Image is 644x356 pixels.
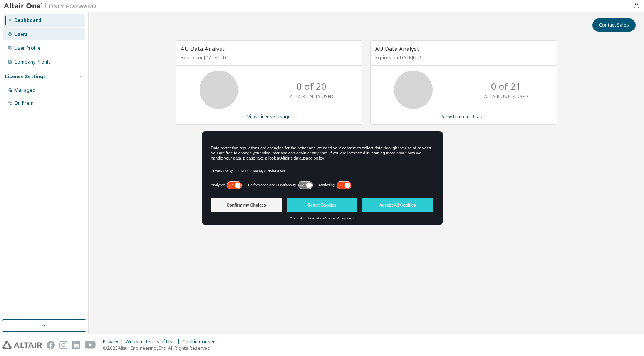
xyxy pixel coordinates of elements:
button: Contact Sales [592,18,636,32]
img: youtube.svg [85,341,96,349]
div: User Profile [14,45,40,51]
div: Cookie Consent [182,339,222,345]
p: © 2025 Altair Engineering, Inc. All Rights Reserved. [103,345,222,351]
div: License Settings [5,74,46,80]
p: 0 of 21 [491,80,521,93]
div: Website Terms of Use [126,339,182,345]
img: altair_logo.svg [2,341,42,349]
p: Expires on [DATE] UTC [181,54,356,61]
span: AU Data Analyst [375,45,419,52]
span: AU Data Analyst [181,45,225,52]
div: Managed [14,87,35,93]
p: ALTAIR UNITS USED [290,93,334,100]
img: linkedin.svg [72,341,80,349]
div: Privacy [103,339,126,345]
p: Expires on [DATE] UTC [375,54,550,61]
div: Company Profile [14,59,51,65]
img: facebook.svg [47,341,55,349]
div: Dashboard [14,17,41,24]
a: View License Usage [442,113,485,120]
img: instagram.svg [59,341,67,349]
div: On Prem [14,100,34,106]
img: Altair One [4,2,100,10]
p: ALTAIR UNITS USED [484,93,528,100]
div: Users [14,31,28,37]
a: View License Usage [247,113,291,120]
p: 0 of 20 [297,80,327,93]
